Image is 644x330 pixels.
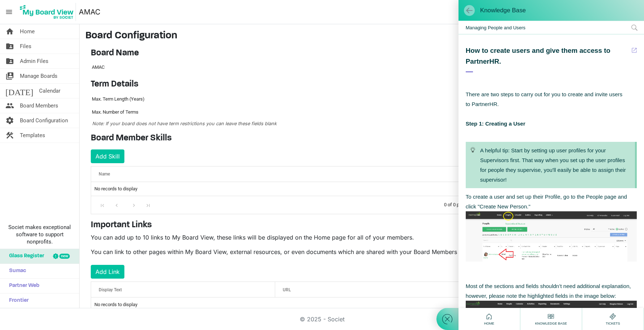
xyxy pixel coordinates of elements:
span: Board Configuration [20,113,68,128]
div: Knowledge Base [533,312,569,326]
h4: Board Name [91,48,492,59]
div: A helpful tip: Start by setting up user profiles for your Supervisors first. That way when you se... [480,145,631,185]
div: Go to last page [143,200,153,210]
a: © 2025 - Societ [300,316,345,323]
a: My Board View Logo [18,3,79,21]
td: No records to display [91,297,492,311]
span: Note: If your board does not have term restrictions you can leave these fields blank [92,121,277,126]
div: Go to next page [129,200,139,210]
span: URL [283,287,291,292]
p: You can link to other pages within My Board View, external resources, or even documents which are... [91,247,492,256]
a: AMAC [79,5,101,19]
div: There are two steps to carry out for you to create and invite users to PartnerHR. [466,89,637,109]
span: folder_shared [5,54,14,68]
span: Files [20,39,31,54]
td: Max. Term Length (Years) column header Name [91,93,431,106]
span: settings [5,113,14,128]
div: Go to previous page [112,200,121,210]
h4: Important Links [91,220,492,230]
span: folder_shared [5,39,14,54]
td: Max. Number of Terms column header Name [91,106,431,119]
td: column header Name [431,93,460,106]
div: Most of the sections and fields shouldn’t need additional explanation, however, please note the h... [466,271,637,301]
td: AMAC column header Name [91,61,467,73]
span: Calendar [39,84,60,98]
h4: Term Details [91,79,492,90]
span: Admin Files [20,54,48,68]
span: Home [482,321,496,326]
span: Managing People and Users [459,21,644,34]
span: [DATE] [5,84,33,98]
span: Glass Register [5,249,44,263]
span: Templates [20,128,45,143]
span: Display Text [99,287,122,292]
span: Partner Web [5,279,39,293]
td: column header Name [431,106,460,119]
h4: Board Member Skills [91,133,492,144]
span: Sumac [5,264,26,278]
span: To create a user and set up their Profile, go to the People page and click "Create New Person." [466,194,627,210]
p: You can add up to 10 links to My Board View, these links will be displayed on the Home page for a... [91,233,492,242]
div: new [59,254,70,259]
span: Name [99,172,110,177]
h3: Board Configuration [85,30,638,42]
span: people [5,98,14,113]
div: Home [482,312,496,326]
span: Tickets [604,321,622,326]
span: Knowledge Base [480,7,526,14]
span: switch_account [5,69,14,83]
img: edbsnd08b36ed062d2fdc2c4408aa1231a7563b18792f8dd5427f7f24a619a9bad561391adf00e1242ff2850e61ee4790... [466,211,637,262]
span: Knowledge Base [533,321,569,326]
div: Tickets [604,312,622,326]
span: Frontier [5,293,29,308]
span: Home [20,24,35,39]
img: lights.png [470,147,475,152]
img: My Board View Logo [18,3,76,21]
button: Add Skill [91,149,124,163]
button: Add Link [91,265,124,279]
span: menu [2,5,16,19]
span: home [5,24,14,39]
span: Manage Boards [20,69,57,83]
div: Go to first page [98,200,107,210]
span: Societ makes exceptional software to support nonprofits. [3,224,76,245]
td: No records to display [91,182,492,196]
span: construction [5,128,14,143]
div: How to create users and give them access to PartnerHR. [466,45,628,72]
span: Board Members [20,98,58,113]
b: Step 1: Creating a User [466,120,525,127]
